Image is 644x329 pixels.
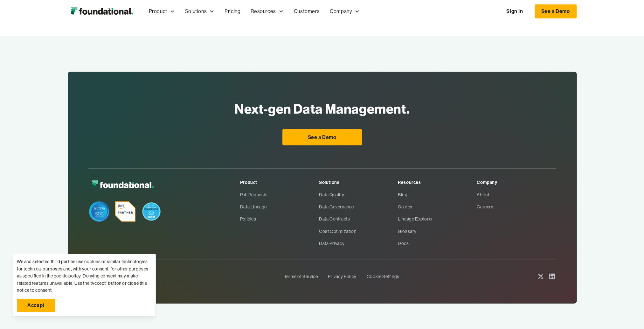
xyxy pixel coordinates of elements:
[398,201,477,213] a: Guides
[68,5,136,18] img: Foundational Logo
[477,201,556,213] a: Careers
[185,7,207,16] div: Solutions
[240,189,319,201] a: Pull Requests
[284,270,318,283] a: Terms of Service
[240,201,319,213] a: Data Lineage
[319,189,398,201] a: Data Quality
[319,225,398,237] a: Cost Optimization
[240,179,319,186] div: Product
[367,270,399,283] a: Cookie Settings
[398,213,477,225] a: Lineage Explorer
[289,1,325,22] a: Customers
[17,258,152,294] div: We and selected third parties use cookies or similar technologies for technical purposes and, wit...
[319,237,398,249] a: Data Privacy
[240,213,319,225] a: Policies
[68,5,136,18] a: home
[398,225,477,237] a: Glossary
[398,189,477,201] a: Blog
[319,179,398,186] div: Solutions
[144,1,180,22] div: Product
[330,7,352,16] div: Company
[149,7,167,16] div: Product
[88,273,279,280] div: ©2025 Foundational.
[535,4,577,18] a: See a Demo
[319,213,398,225] a: Data Contracts
[500,5,529,18] a: Sign In
[398,179,477,186] div: Resources
[246,1,288,22] div: Resources
[88,179,157,191] img: Foundational Logo White
[477,179,556,186] div: Company
[89,201,109,222] img: SOC Badge
[234,99,410,119] h2: Next-gen Data Management.
[477,189,556,201] a: About
[328,270,356,283] a: Privacy Policy
[17,299,55,312] a: Accept
[319,201,398,213] a: Data Governance
[219,1,246,22] a: Pricing
[251,7,276,16] div: Resources
[398,237,477,249] a: Docs
[325,1,365,22] div: Company
[180,1,219,22] div: Solutions
[282,129,362,146] a: See a Demo
[530,255,644,329] iframe: Chat Widget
